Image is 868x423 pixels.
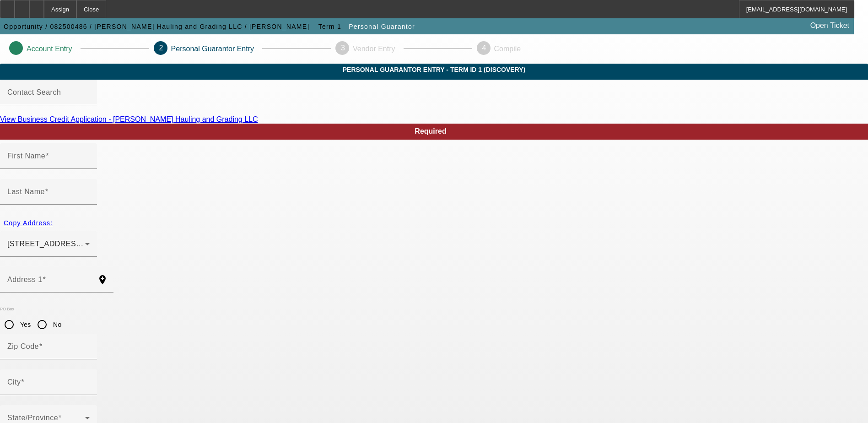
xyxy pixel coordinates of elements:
span: Personal Guarantor [349,23,415,30]
button: Personal Guarantor [346,18,417,35]
mat-label: Address 1 [7,276,43,283]
mat-label: Last Name [7,188,45,195]
span: Copy Address: [4,219,53,227]
span: Term 1 [318,23,341,30]
p: Personal Guarantor Entry [171,45,254,53]
span: [STREET_ADDRESS][PERSON_NAME] [7,240,146,248]
mat-label: State/Province [7,414,58,422]
p: Account Entry [27,45,72,53]
span: 3 [341,44,345,52]
mat-label: First Name [7,152,45,160]
p: Compile [494,45,521,53]
span: 4 [482,44,486,52]
a: Open Ticket [807,18,853,33]
mat-label: Contact Search [7,88,61,96]
mat-label: Zip Code [7,342,39,350]
button: Term 1 [315,18,345,35]
span: Personal Guarantor Entry - Term ID 1 (Discovery) [7,66,861,73]
span: Opportunity / 082500486 / [PERSON_NAME] Hauling and Grading LLC / [PERSON_NAME] [4,23,309,30]
label: No [51,320,61,329]
label: Yes [18,320,31,329]
mat-label: City [7,378,21,386]
mat-icon: add_location [92,274,113,285]
span: Required [415,127,446,135]
span: 2 [159,44,163,52]
p: Vendor Entry [353,45,395,53]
